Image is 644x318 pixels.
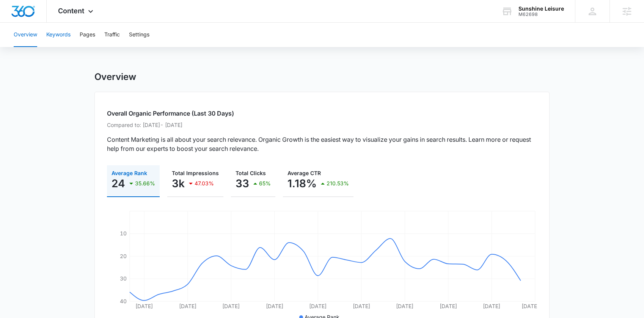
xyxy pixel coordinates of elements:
p: 24 [112,177,125,190]
p: 210.53% [327,181,349,186]
p: 3k [172,177,185,190]
tspan: [DATE] [440,303,457,309]
p: 65% [259,181,271,186]
span: Content [58,7,84,15]
span: Average Rank [112,170,147,176]
p: 35.66% [135,181,155,186]
tspan: [DATE] [521,303,539,309]
span: Total Impressions [172,170,219,176]
tspan: [DATE] [266,303,283,309]
h1: Overview [94,71,136,83]
tspan: [DATE] [179,303,196,309]
p: 33 [236,177,249,190]
span: Average CTR [287,170,321,176]
h2: Overall Organic Performance (Last 30 Days) [107,109,537,118]
span: Total Clicks [236,170,266,176]
tspan: [DATE] [309,303,327,309]
p: Content Marketing is all about your search relevance. Organic Growth is the easiest way to visual... [107,135,537,153]
button: Traffic [104,23,120,47]
button: Settings [129,23,149,47]
div: account id [518,12,564,17]
p: Compared to: [DATE] - [DATE] [107,121,537,129]
tspan: 20 [120,253,127,259]
button: Keywords [46,23,71,47]
tspan: 40 [120,298,127,304]
tspan: [DATE] [396,303,413,309]
button: Pages [80,23,95,47]
button: Overview [14,23,37,47]
p: 47.03% [195,181,214,186]
tspan: 10 [120,230,127,237]
tspan: [DATE] [135,303,153,309]
div: account name [518,6,564,12]
tspan: 30 [120,275,127,282]
tspan: [DATE] [483,303,500,309]
tspan: [DATE] [222,303,240,309]
p: 1.18% [287,177,317,190]
tspan: [DATE] [353,303,370,309]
